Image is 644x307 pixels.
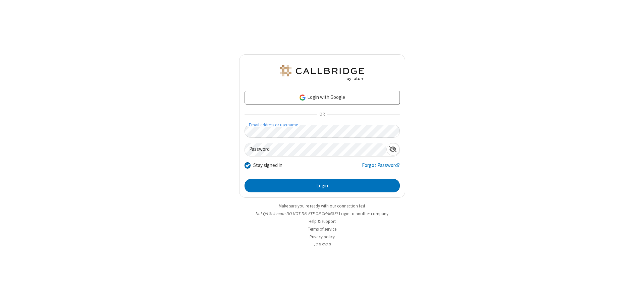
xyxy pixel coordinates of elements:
label: Stay signed in [253,162,282,169]
li: Not QA Selenium DO NOT DELETE OR CHANGE? [239,210,405,217]
a: Help & support [309,219,336,224]
a: Privacy policy [310,234,335,240]
a: Forgot Password? [362,162,400,174]
input: Email address or username [245,125,400,138]
a: Make sure you're ready with our connection test [279,203,365,209]
input: Password [245,143,386,156]
a: Login with Google [245,91,400,104]
li: v2.6.352.0 [239,241,405,248]
img: QA Selenium DO NOT DELETE OR CHANGE [278,65,366,81]
div: Show password [386,143,399,156]
span: OR [317,110,327,119]
a: Terms of service [308,226,336,232]
button: Login to another company [339,210,388,217]
button: Login [245,179,400,192]
img: google-icon.png [299,94,306,101]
